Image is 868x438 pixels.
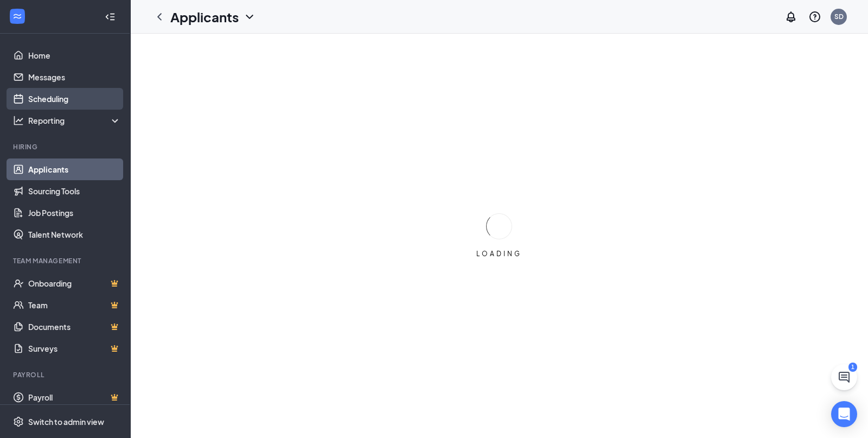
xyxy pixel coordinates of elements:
a: Job Postings [28,202,121,224]
div: Team Management [13,256,119,265]
svg: Collapse [105,11,116,22]
a: Talent Network [28,224,121,245]
div: Switch to admin view [28,416,104,427]
div: Open Intercom Messenger [831,401,857,427]
svg: QuestionInfo [808,10,821,23]
svg: ChatActive [838,371,851,384]
a: TeamCrown [28,294,121,316]
svg: ChevronLeft [153,10,166,23]
a: PayrollCrown [28,386,121,408]
button: ChatActive [831,364,857,390]
svg: WorkstreamLogo [12,11,23,22]
h1: Applicants [170,8,239,26]
div: Reporting [28,115,122,126]
div: LOADING [472,249,526,258]
div: SD [834,12,844,21]
a: Scheduling [28,88,121,110]
div: Hiring [13,142,119,151]
svg: ChevronDown [243,10,256,23]
a: OnboardingCrown [28,272,121,294]
a: Messages [28,66,121,88]
svg: Analysis [13,115,24,126]
a: Sourcing Tools [28,180,121,202]
a: Home [28,45,121,66]
div: Payroll [13,370,119,379]
svg: Notifications [784,10,797,23]
a: SurveysCrown [28,338,121,359]
svg: Settings [13,416,24,427]
a: DocumentsCrown [28,316,121,338]
a: Applicants [28,158,121,180]
div: 1 [848,363,857,372]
